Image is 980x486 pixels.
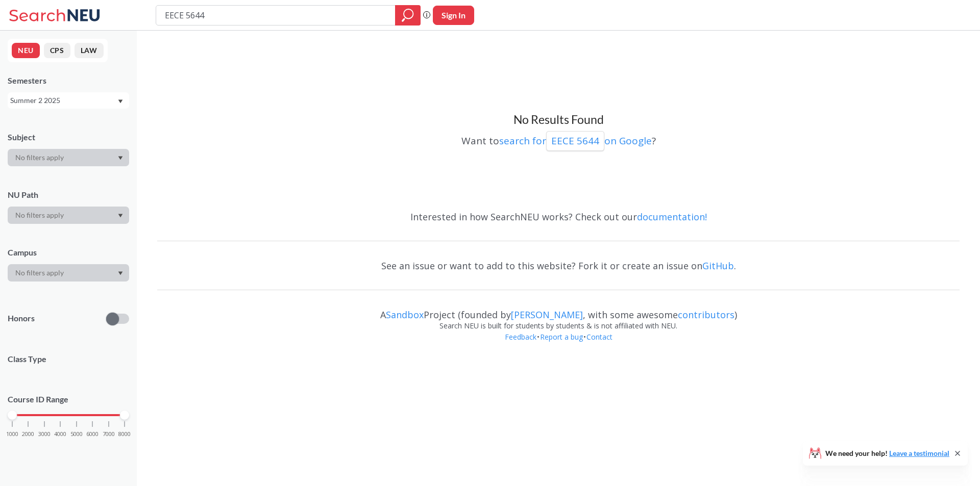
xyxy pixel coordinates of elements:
[8,353,129,365] span: Class Type
[551,134,599,148] p: EECE 5644
[8,189,129,200] div: NU Path
[118,271,123,275] svg: Dropdown arrow
[6,431,18,437] span: 1000
[8,207,129,224] div: Dropdown arrow
[499,134,652,147] a: search forEECE 5644on Google
[157,320,960,331] div: Search NEU is built for students by students & is not affiliated with NEU.
[118,99,123,104] svg: Dropdown arrow
[103,431,115,437] span: 7000
[889,449,949,457] a: Leave a testimonial
[540,332,583,342] a: Report a bug
[8,149,129,166] div: Dropdown arrow
[402,8,414,22] svg: magnifying glass
[386,309,424,321] a: Sandbox
[825,450,949,457] span: We need your help!
[8,247,129,258] div: Campus
[8,132,129,143] div: Subject
[157,331,960,358] div: • •
[157,300,960,320] div: A Project (founded by , with some awesome )
[44,43,70,58] button: CPS
[157,112,960,127] h3: No Results Found
[86,431,99,437] span: 6000
[157,251,960,280] div: See an issue or want to add to this website? Fork it or create an issue on .
[70,431,83,437] span: 5000
[157,202,960,232] div: Interested in how SearchNEU works? Check out our
[118,214,123,218] svg: Dropdown arrow
[395,5,421,25] div: magnifying glass
[8,394,129,405] p: Course ID Range
[54,431,66,437] span: 4000
[511,309,583,321] a: [PERSON_NAME]
[586,332,613,342] a: Contact
[8,92,129,109] div: Summer 2 2025Dropdown arrow
[118,431,131,437] span: 8000
[10,95,117,106] div: Summer 2 2025
[157,127,960,151] div: Want to ?
[12,43,40,58] button: NEU
[702,260,734,272] a: GitHub
[8,313,35,324] p: Honors
[8,75,129,86] div: Semesters
[678,309,734,321] a: contributors
[118,156,123,160] svg: Dropdown arrow
[637,211,707,223] a: documentation!
[433,6,474,25] button: Sign In
[504,332,537,342] a: Feedback
[164,7,388,24] input: Class, professor, course number, "phrase"
[75,43,104,58] button: LAW
[38,431,51,437] span: 3000
[22,431,34,437] span: 2000
[8,264,129,282] div: Dropdown arrow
